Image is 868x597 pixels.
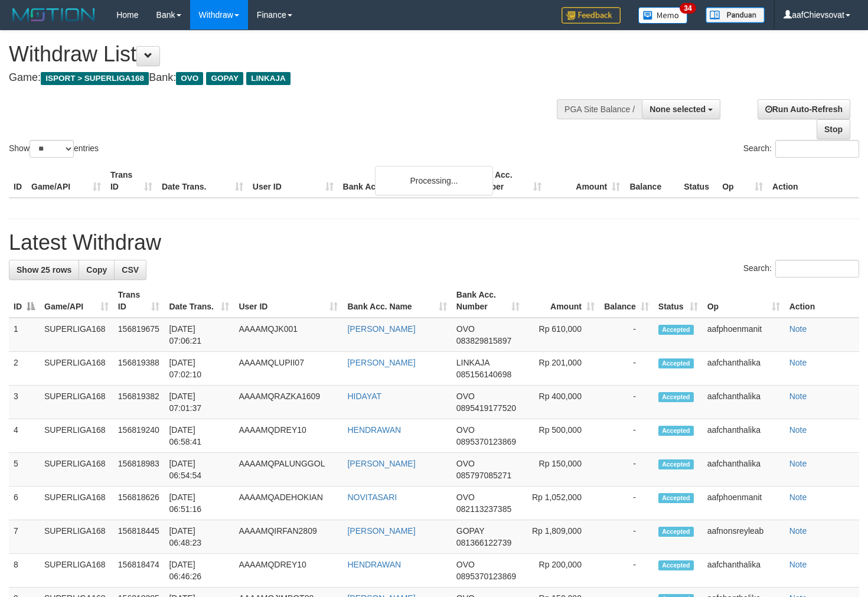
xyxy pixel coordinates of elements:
[27,164,106,198] th: Game/API
[456,538,511,547] span: Copy 081366122739 to clipboard
[342,284,451,318] th: Bank Acc. Name: activate to sort column ascending
[114,260,146,280] a: CSV
[9,419,40,453] td: 4
[679,164,717,198] th: Status
[86,265,107,275] span: Copy
[40,520,113,554] td: SUPERLIGA168
[164,419,234,453] td: [DATE] 06:58:41
[789,324,807,334] a: Note
[789,492,807,502] a: Note
[246,72,291,85] span: LINKAJA
[9,43,567,66] h1: Withdraw List
[456,459,475,468] span: OVO
[703,487,785,520] td: aafphoenmanit
[41,72,149,85] span: ISPORT > SUPERLIGA168
[234,520,342,554] td: AAAAMQIRFAN2809
[703,453,785,487] td: aafchanthalika
[40,284,113,318] th: Game/API: activate to sort column ascending
[9,6,99,24] img: MOTION_logo.png
[347,324,415,334] a: [PERSON_NAME]
[789,358,807,367] a: Note
[456,526,484,536] span: GOPAY
[164,318,234,352] td: [DATE] 07:06:21
[164,386,234,419] td: [DATE] 07:01:37
[658,358,694,368] span: Accepted
[40,386,113,419] td: SUPERLIGA168
[524,352,599,386] td: Rp 201,000
[775,260,859,278] input: Search:
[703,419,785,453] td: aafchanthalika
[338,164,468,198] th: Bank Acc. Name
[456,572,516,581] span: Copy 0895370123869 to clipboard
[40,419,113,453] td: SUPERLIGA168
[456,560,475,569] span: OVO
[347,560,401,569] a: HENDRAWAN
[234,554,342,588] td: AAAAMQDREY10
[456,437,516,446] span: Copy 0895370123869 to clipboard
[452,284,524,318] th: Bank Acc. Number: activate to sort column ascending
[638,7,688,24] img: Button%20Memo.svg
[206,72,243,85] span: GOPAY
[9,72,567,84] h4: Game: Bank:
[347,425,401,435] a: HENDRAWAN
[375,166,493,195] div: Processing...
[599,453,654,487] td: -
[347,492,397,502] a: NOVITASARI
[703,386,785,419] td: aafchanthalika
[456,471,511,480] span: Copy 085797085271 to clipboard
[164,453,234,487] td: [DATE] 06:54:54
[234,352,342,386] td: AAAAMQLUPII07
[164,487,234,520] td: [DATE] 06:51:16
[9,352,40,386] td: 2
[347,526,415,536] a: [PERSON_NAME]
[164,284,234,318] th: Date Trans.: activate to sort column ascending
[106,164,157,198] th: Trans ID
[703,520,785,554] td: aafnonsreyleab
[17,265,71,275] span: Show 25 rows
[658,493,694,503] span: Accepted
[234,284,342,318] th: User ID: activate to sort column ascending
[113,487,165,520] td: 156818626
[122,265,139,275] span: CSV
[113,352,165,386] td: 156819388
[113,386,165,419] td: 156819382
[234,318,342,352] td: AAAAMQJK001
[9,520,40,554] td: 7
[164,554,234,588] td: [DATE] 06:46:26
[113,419,165,453] td: 156819240
[775,140,859,158] input: Search:
[642,99,720,119] button: None selected
[524,419,599,453] td: Rp 500,000
[599,520,654,554] td: -
[703,352,785,386] td: aafchanthalika
[717,164,768,198] th: Op
[347,358,415,367] a: [PERSON_NAME]
[658,459,694,469] span: Accepted
[456,324,475,334] span: OVO
[9,386,40,419] td: 3
[234,453,342,487] td: AAAAMQPALUNGGOL
[456,425,475,435] span: OVO
[524,453,599,487] td: Rp 150,000
[524,487,599,520] td: Rp 1,052,000
[234,419,342,453] td: AAAAMQDREY10
[456,504,511,514] span: Copy 082113237385 to clipboard
[9,554,40,588] td: 8
[456,358,490,367] span: LINKAJA
[113,453,165,487] td: 156818983
[658,426,694,436] span: Accepted
[524,318,599,352] td: Rp 610,000
[703,318,785,352] td: aafphoenmanit
[599,419,654,453] td: -
[9,164,27,198] th: ID
[546,164,625,198] th: Amount
[789,425,807,435] a: Note
[164,520,234,554] td: [DATE] 06:48:23
[9,284,40,318] th: ID: activate to sort column descending
[789,560,807,569] a: Note
[234,386,342,419] td: AAAAMQRAZKA1609
[703,554,785,588] td: aafchanthalika
[113,520,165,554] td: 156818445
[9,487,40,520] td: 6
[248,164,338,198] th: User ID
